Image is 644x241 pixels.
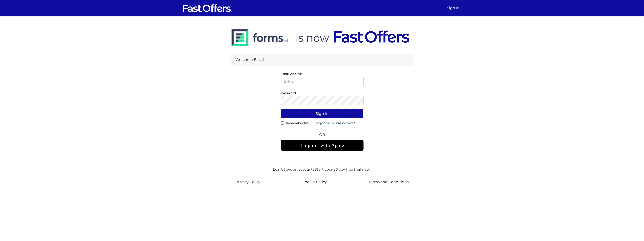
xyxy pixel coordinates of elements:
label: Email Address [281,73,302,74]
a: Privacy Policy [235,179,260,185]
button: Sign In [281,109,364,118]
label: Password [281,92,296,94]
div: Sign in with Apple [281,140,364,151]
input: E-Mail [281,77,364,86]
span: OR [281,132,364,140]
a: Forgot Your Password? [309,118,358,128]
label: Remember Me [286,122,308,124]
div: Welcome Back! [230,54,414,66]
a: Start your 30 day free trial now. [315,167,370,172]
a: Cookie Policy [302,179,327,185]
div: Don't have an account? . [235,163,409,172]
a: Terms and Conditions [369,179,409,185]
a: Sign In [445,3,462,13]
